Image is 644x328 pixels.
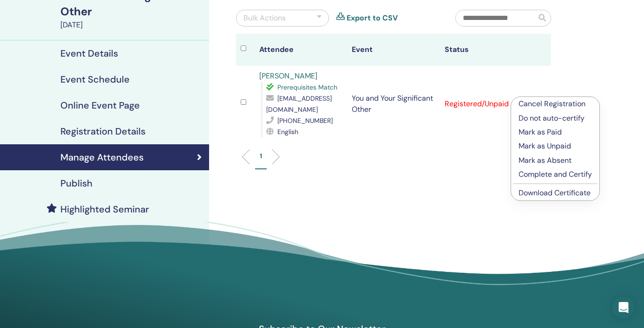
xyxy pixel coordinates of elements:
p: Mark as Absent [519,155,592,166]
p: Do not auto-certify [519,113,592,124]
div: Open Intercom Messenger [612,296,635,319]
h4: Event Schedule [60,74,130,85]
p: Mark as Unpaid [519,141,592,152]
a: [PERSON_NAME] [259,71,317,81]
h4: Publish [60,178,92,189]
a: Download Certificate [519,188,591,198]
span: [EMAIL_ADDRESS][DOMAIN_NAME] [266,94,332,114]
p: 1 [260,151,262,161]
th: Status [440,34,532,66]
h4: Event Details [60,48,118,59]
p: Cancel Registration [519,98,592,109]
h4: Online Event Page [60,100,140,111]
div: Bulk Actions [243,13,286,24]
h4: Registration Details [60,126,145,137]
span: Prerequisites Match [277,83,337,91]
p: Complete and Certify [519,169,592,180]
th: Event [347,34,440,66]
h4: Highlighted Seminar [60,204,149,215]
span: [PHONE_NUMBER] [277,116,333,125]
p: Mark as Paid [519,127,592,138]
div: [DATE] [60,19,204,31]
a: Export to CSV [347,13,398,24]
h4: Manage Attendees [60,152,144,163]
th: Attendee [255,34,347,66]
span: English [277,128,298,136]
td: You and Your Significant Other [347,66,440,142]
